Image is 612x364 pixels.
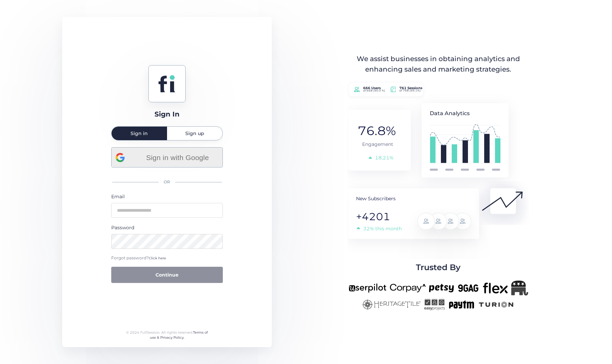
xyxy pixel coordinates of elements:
div: Email [111,193,223,200]
div: © 2024 FullSession. All rights reserved. [123,330,211,340]
img: flex-new.png [483,281,508,295]
div: Forgot password? [111,255,223,261]
tspan: 32% this month [363,226,402,232]
img: 9gag-new.png [457,281,479,295]
tspan: New Subscribers [356,195,396,201]
tspan: of 768 (99.1%) [400,89,421,92]
span: Sign in [131,131,148,136]
tspan: of 668 (90.0 %) [363,89,385,92]
div: Sign In [155,109,180,120]
img: heritagetile-new.png [362,299,421,310]
img: easyprojects-new.png [424,299,445,310]
tspan: 76.8% [358,123,396,138]
span: Sign up [185,131,204,136]
img: petsy-new.png [429,281,454,295]
img: userpilot-new.png [349,281,386,295]
div: Password [111,224,223,231]
tspan: 761 Sessions [400,86,423,90]
button: Continue [111,267,223,283]
img: corpay-new.png [390,281,426,295]
tspan: Data Analytics [430,110,470,116]
tspan: +4201 [356,210,390,223]
tspan: 666 Users [363,86,381,90]
span: Click here [149,256,166,260]
img: turion-new.png [478,299,515,310]
img: Republicanlogo-bw.png [511,281,528,295]
tspan: 18,21% [375,154,394,160]
div: OR [111,175,223,189]
span: Trusted By [416,261,461,274]
div: We assist businesses in obtaining analytics and enhancing sales and marketing strategies. [349,54,527,75]
tspan: Engagement [362,141,394,147]
img: paytm-new.png [448,299,474,310]
span: Sign in with Google [137,152,218,163]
